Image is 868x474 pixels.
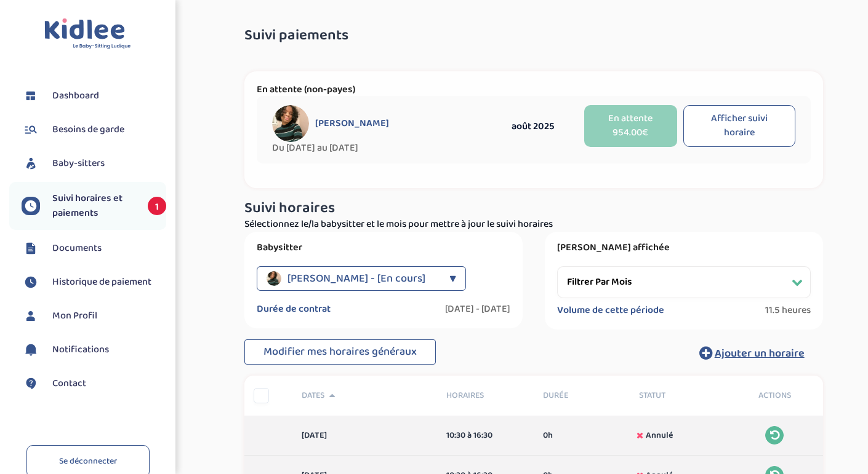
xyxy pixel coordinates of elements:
div: [DATE] [292,429,437,442]
a: Besoins de garde [22,120,166,139]
img: profil.svg [22,307,40,325]
img: besoin.svg [22,120,40,139]
div: Statut [630,389,726,402]
a: Historique de paiement [22,273,166,291]
p: En attente (non-payes) [257,84,811,96]
span: Ajouter un horaire [715,345,805,362]
a: Contact [22,374,166,393]
div: 10:30 à 16:30 [446,429,524,442]
button: Modifier mes horaires généraux [244,339,436,365]
a: Dashboard [22,87,166,105]
a: Suivi horaires et paiements 1 [22,191,166,221]
a: Notifications [22,341,166,359]
button: Afficher suivi horaire [683,105,795,147]
span: Horaires [446,389,524,402]
div: Actions [726,389,823,402]
img: logo.svg [44,18,131,50]
span: 0h [543,429,553,442]
img: notification.svg [22,341,40,359]
button: Ajouter un horaire [681,339,823,366]
a: Documents [22,239,166,258]
span: [PERSON_NAME] - [En cours] [287,266,425,291]
button: En attente 954.00€ [584,105,678,147]
div: août 2025 [488,119,578,134]
div: Durée [534,389,630,402]
span: Notifications [52,342,109,357]
span: Modifier mes horaires généraux [263,343,417,360]
img: avatar [272,105,309,142]
label: [PERSON_NAME] affichée [557,242,811,254]
h3: Suivi horaires [244,200,823,216]
label: Volume de cette période [557,304,664,317]
p: Sélectionnez le/la babysitter et le mois pour mettre à jour le suivi horaires [244,217,823,232]
img: dashboard.svg [22,87,40,105]
label: [DATE] - [DATE] [445,303,510,315]
div: ▼ [449,266,456,291]
label: Babysitter [257,242,510,254]
span: 1 [148,197,166,215]
a: Mon Profil [22,307,166,325]
span: Mon Profil [52,309,97,323]
img: suivihoraire.svg [22,197,40,215]
span: Contact [52,376,86,391]
span: Dashboard [52,89,99,103]
img: babysitters.svg [22,154,40,173]
img: documents.svg [22,239,40,258]
span: Besoins de garde [52,122,124,137]
span: Suivi horaires et paiements [52,191,135,221]
span: 11.5 heures [765,304,811,317]
div: Dates [292,389,437,402]
span: [PERSON_NAME] [315,117,389,130]
img: contact.svg [22,374,40,393]
label: Durée de contrat [257,303,331,315]
span: Suivi paiements [244,28,348,44]
a: Baby-sitters [22,154,166,173]
span: Historique de paiement [52,275,151,290]
span: Baby-sitters [52,156,105,171]
span: Documents [52,241,102,256]
img: avatar_razafintsalama-sharona_2025_01_27_11_19_02.png [267,271,281,286]
span: Du [DATE] au [DATE] [272,142,488,154]
span: Annulé [646,429,673,442]
img: suivihoraire.svg [22,273,40,291]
